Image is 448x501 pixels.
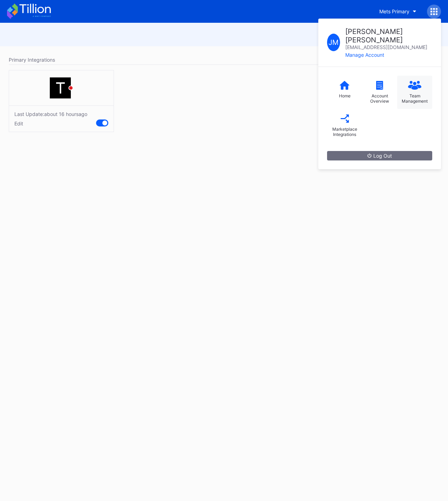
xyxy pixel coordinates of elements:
div: Home [339,93,351,98]
div: Edit [14,121,87,126]
div: Marketplace Integrations [331,126,359,137]
div: J M [327,34,340,51]
div: Team Management [401,93,429,104]
div: Last Update: about 16 hours ago [14,111,87,117]
div: Account Overview [366,93,394,104]
div: [PERSON_NAME] [PERSON_NAME] [345,27,432,44]
div: Mets Primary [379,8,409,14]
div: Primary Integrations [9,55,439,65]
div: Manage Account [345,52,432,58]
div: Log Out [367,153,392,159]
div: [EMAIL_ADDRESS][DOMAIN_NAME] [345,44,432,50]
button: Mets Primary [374,5,422,18]
button: Log Out [327,151,432,160]
img: ticketsCom.svg [26,77,97,98]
